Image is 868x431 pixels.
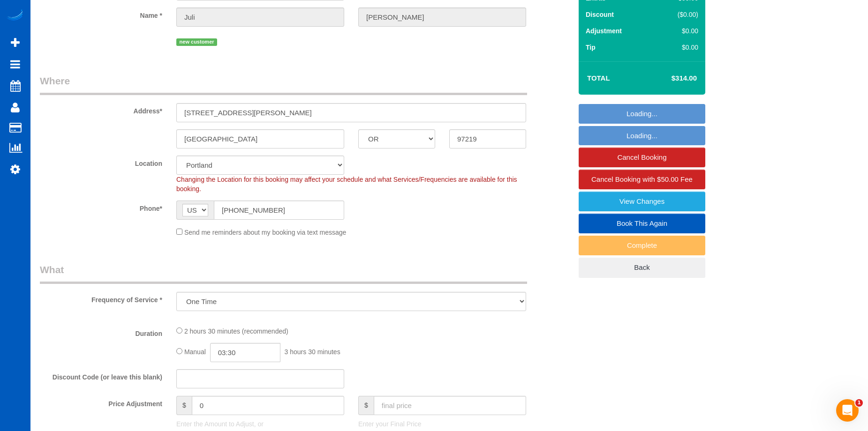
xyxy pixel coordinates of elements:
span: new customer [176,38,217,46]
span: Send me reminders about my booking via text message [184,229,347,236]
label: Location [33,156,169,168]
strong: Total [587,74,610,82]
label: Adjustment [586,26,622,36]
legend: Where [40,74,527,95]
a: Cancel Booking [579,148,705,167]
label: Name * [33,7,169,20]
span: $ [176,396,192,415]
h4: $314.00 [643,74,697,82]
input: First Name* [176,7,344,27]
a: Book This Again [579,214,705,233]
label: Price Adjustment [33,396,169,409]
a: View Changes [579,192,705,211]
span: 1 [855,399,863,407]
span: Manual [184,348,206,356]
img: Automaid Logo [6,9,24,22]
input: final price [374,396,526,415]
label: Duration [33,326,169,338]
input: Last Name* [358,7,526,27]
div: $0.00 [658,26,698,36]
a: Back [579,258,705,277]
label: Address* [33,103,169,116]
legend: What [40,263,527,284]
label: Discount Code (or leave this blank) [33,369,169,382]
label: Tip [586,43,596,52]
span: Changing the Location for this booking may affect your schedule and what Services/Frequencies are... [176,176,517,193]
label: Frequency of Service * [33,292,169,305]
p: Enter the Amount to Adjust, or [176,419,344,429]
label: Discount [586,10,614,19]
p: Enter your Final Price [358,419,526,429]
span: Cancel Booking with $50.00 Fee [591,175,693,183]
span: 3 hours 30 minutes [285,348,340,356]
iframe: Intercom live chat [836,399,859,422]
label: Phone* [33,201,169,213]
input: Zip Code* [449,129,526,149]
div: $0.00 [658,43,698,52]
div: ($0.00) [658,10,698,19]
input: Phone* [214,201,344,220]
span: 2 hours 30 minutes (recommended) [184,327,288,335]
a: Cancel Booking with $50.00 Fee [579,170,705,189]
span: $ [358,396,374,415]
input: City* [176,129,344,149]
